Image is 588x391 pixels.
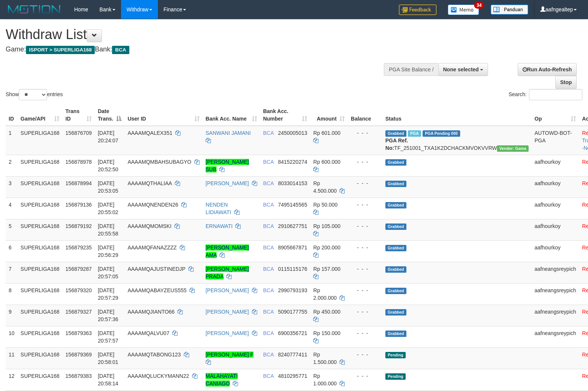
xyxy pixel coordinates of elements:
span: Grabbed [385,266,406,273]
img: panduan.png [491,5,528,15]
span: Rp 601.000 [313,130,340,136]
td: aafneangsreypich [532,283,579,305]
span: BCA [263,287,274,293]
span: [DATE] 20:57:05 [98,266,118,279]
div: - - - [351,158,379,166]
span: 156878994 [65,180,92,186]
span: Grabbed [385,130,406,137]
span: BCA [263,130,274,136]
span: Rp 157.000 [313,266,340,272]
td: SUPERLIGA168 [18,262,63,283]
td: 2 [6,155,18,176]
span: AAAAMQMOMSKI [127,223,171,229]
th: Trans ID: activate to sort column ascending [62,104,95,126]
div: - - - [351,329,379,337]
span: Copy 6900356721 to clipboard [278,330,307,336]
td: 9 [6,305,18,326]
a: [PERSON_NAME] [206,309,249,315]
td: SUPERLIGA168 [18,219,63,240]
span: 156879363 [65,330,92,336]
span: [DATE] 20:57:57 [98,330,118,344]
a: SANWANI JAMANI [206,130,251,136]
td: SUPERLIGA168 [18,283,63,305]
span: [DATE] 20:55:58 [98,223,118,237]
td: 3 [6,176,18,198]
td: 7 [6,262,18,283]
td: SUPERLIGA168 [18,155,63,176]
span: Rp 50.000 [313,202,338,208]
span: BCA [263,373,274,379]
td: 12 [6,369,18,390]
span: Copy 5090177755 to clipboard [278,309,307,315]
span: Rp 105.000 [313,223,340,229]
span: [DATE] 20:52:50 [98,159,118,172]
span: AAAAMQJIANTO66 [127,309,174,315]
input: Search: [529,89,582,100]
span: PGA Pending [423,130,460,137]
td: 1 [6,126,18,155]
span: Grabbed [385,309,406,316]
label: Search: [509,89,582,100]
th: Amount: activate to sort column ascending [310,104,348,126]
td: SUPERLIGA168 [18,305,63,326]
span: AAAAMQALEX351 [127,130,172,136]
a: Run Auto-Refresh [518,63,577,76]
span: 156879369 [65,352,92,358]
div: - - - [351,265,379,273]
div: - - - [351,222,379,230]
h1: Withdraw List [6,27,385,42]
span: AAAAMQAJUSTINEDJP [127,266,185,272]
a: [PERSON_NAME] [206,180,249,186]
span: ISPORT > SUPERLIGA168 [26,46,95,54]
td: SUPERLIGA168 [18,198,63,219]
span: 156878978 [65,159,92,165]
span: BCA [263,223,274,229]
span: BCA [263,159,274,165]
label: Show entries [6,89,63,100]
span: BCA [263,180,274,186]
td: SUPERLIGA168 [18,326,63,347]
span: BCA [263,330,274,336]
div: - - - [351,244,379,251]
span: Rp 1.500.000 [313,352,336,365]
span: [DATE] 20:57:29 [98,287,118,301]
td: aafhourkoy [532,198,579,219]
div: - - - [351,351,379,358]
td: aafneangsreypich [532,262,579,283]
span: 156876709 [65,130,92,136]
img: Button%20Memo.svg [448,5,479,15]
span: Grabbed [385,223,406,230]
td: 5 [6,219,18,240]
td: aafhourkoy [532,219,579,240]
span: Rp 450.000 [313,309,340,315]
div: - - - [351,129,379,137]
span: AAAAMQTHALIAA [127,180,171,186]
td: SUPERLIGA168 [18,369,63,390]
a: [PERSON_NAME] [206,330,249,336]
a: [PERSON_NAME] [206,287,249,293]
span: Grabbed [385,202,406,208]
a: [PERSON_NAME] PRADA [206,266,249,279]
span: Copy 7495145565 to clipboard [278,202,307,208]
th: Game/API: activate to sort column ascending [18,104,63,126]
span: [DATE] 20:55:02 [98,202,118,215]
td: SUPERLIGA168 [18,126,63,155]
a: [PERSON_NAME] F [206,352,254,358]
span: BCA [263,202,274,208]
span: AAAAMQTABONG123 [127,352,180,358]
span: 34 [474,2,484,9]
td: aafhourkoy [532,155,579,176]
div: - - - [351,308,379,316]
th: Op: activate to sort column ascending [532,104,579,126]
span: Rp 1.000.000 [313,373,336,386]
div: - - - [351,372,379,380]
a: [PERSON_NAME] AMA [206,245,249,258]
span: Rp 2.000.000 [313,287,336,301]
th: User ID: activate to sort column ascending [124,104,202,126]
span: Copy 8905667871 to clipboard [278,245,307,251]
span: Pending [385,373,406,380]
div: - - - [351,180,379,187]
span: 156879383 [65,373,92,379]
b: PGA Ref. No: [385,137,408,151]
span: Rp 4.500.000 [313,180,336,194]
